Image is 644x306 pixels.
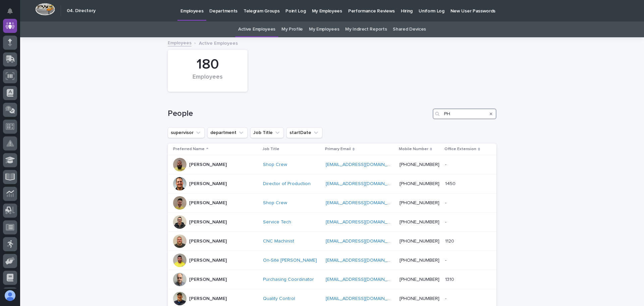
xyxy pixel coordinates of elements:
button: users-avatar [3,289,17,303]
p: Mobile Number [399,145,428,153]
p: [PERSON_NAME] [189,200,227,206]
a: [EMAIL_ADDRESS][DOMAIN_NAME] [326,201,401,205]
tr: [PERSON_NAME]Shop Crew [EMAIL_ADDRESS][DOMAIN_NAME] [PHONE_NUMBER]-- [168,155,496,174]
a: Shop Crew [263,200,287,206]
button: Job Title [250,127,284,138]
button: Notifications [3,4,17,18]
p: 1310 [445,275,455,282]
div: 180 [179,56,236,73]
h2: 04. Directory [67,8,96,14]
a: [PHONE_NUMBER] [399,162,439,167]
p: - [445,161,448,168]
a: CNC Machinist [263,238,294,244]
p: Job Title [262,145,279,153]
p: [PERSON_NAME] [189,277,227,282]
tr: [PERSON_NAME]Service Tech [EMAIL_ADDRESS][DOMAIN_NAME] [PHONE_NUMBER]-- [168,213,496,232]
h1: People [168,109,430,119]
tr: [PERSON_NAME]On-Site [PERSON_NAME] [EMAIL_ADDRESS][DOMAIN_NAME] [PHONE_NUMBER]-- [168,251,496,270]
a: [PHONE_NUMBER] [399,181,439,186]
div: Notifications [8,8,17,19]
p: Primary Email [325,145,351,153]
a: [PHONE_NUMBER] [399,296,439,301]
a: Active Employees [238,21,275,37]
a: [PHONE_NUMBER] [399,201,439,205]
p: Active Employees [199,39,238,46]
button: startDate [286,127,322,138]
a: My Employees [309,21,339,37]
a: [EMAIL_ADDRESS][DOMAIN_NAME] [326,277,401,282]
tr: [PERSON_NAME]Director of Production [EMAIL_ADDRESS][DOMAIN_NAME] [PHONE_NUMBER]14501450 [168,174,496,193]
p: [PERSON_NAME] [189,258,227,263]
p: [PERSON_NAME] [189,238,227,244]
a: [EMAIL_ADDRESS][DOMAIN_NAME] [326,220,401,224]
a: My Indirect Reports [345,21,387,37]
a: [PHONE_NUMBER] [399,220,439,224]
tr: [PERSON_NAME]Purchasing Coordinator [EMAIL_ADDRESS][DOMAIN_NAME] [PHONE_NUMBER]13101310 [168,270,496,289]
input: Search [433,108,496,119]
a: [PHONE_NUMBER] [399,239,439,244]
p: 1450 [445,180,457,187]
p: [PERSON_NAME] [189,296,227,302]
img: Workspace Logo [35,3,55,15]
p: - [445,256,448,263]
a: [EMAIL_ADDRESS][DOMAIN_NAME] [326,181,401,186]
a: Employees [168,39,192,46]
a: On-Site [PERSON_NAME] [263,258,317,263]
p: - [445,218,448,225]
a: Purchasing Coordinator [263,277,314,282]
a: Shared Devices [393,21,426,37]
button: department [207,127,248,138]
a: Quality Control [263,296,295,302]
a: Director of Production [263,181,311,187]
a: [EMAIL_ADDRESS][DOMAIN_NAME] [326,162,401,167]
a: Shop Crew [263,162,287,168]
p: [PERSON_NAME] [189,162,227,168]
p: Preferred Name [173,145,205,153]
a: [EMAIL_ADDRESS][DOMAIN_NAME] [326,296,401,301]
a: [EMAIL_ADDRESS][DOMAIN_NAME] [326,258,401,263]
tr: [PERSON_NAME]Shop Crew [EMAIL_ADDRESS][DOMAIN_NAME] [PHONE_NUMBER]-- [168,193,496,213]
p: [PERSON_NAME] [189,181,227,187]
p: [PERSON_NAME] [189,219,227,225]
tr: [PERSON_NAME]CNC Machinist [EMAIL_ADDRESS][DOMAIN_NAME] [PHONE_NUMBER]11201120 [168,232,496,251]
a: [PHONE_NUMBER] [399,277,439,282]
a: [EMAIL_ADDRESS][DOMAIN_NAME] [326,239,401,244]
a: My Profile [281,21,303,37]
button: supervisor [168,127,205,138]
p: - [445,199,448,206]
a: [PHONE_NUMBER] [399,258,439,263]
p: - [445,295,448,302]
a: Service Tech [263,219,291,225]
p: Office Extension [444,145,476,153]
div: Employees [179,74,236,88]
p: 1120 [445,237,455,244]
